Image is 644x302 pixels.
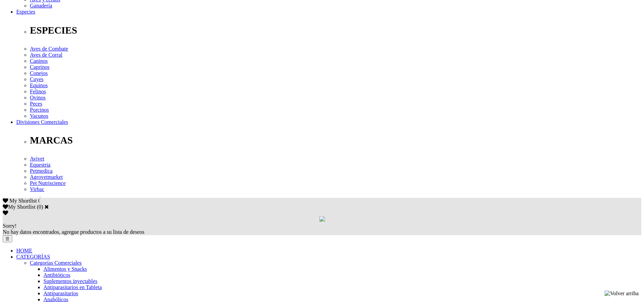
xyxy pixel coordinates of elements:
[30,156,44,162] a: Avivet
[43,272,70,278] a: Antibióticos
[16,9,35,15] a: Especies
[3,235,12,242] button: ☰
[30,95,45,100] a: Ovinos
[37,204,43,210] span: ( )
[16,119,68,125] a: Divisiones Comerciales
[30,135,641,146] p: MARCAS
[30,76,43,82] a: Cuyes
[43,290,78,296] a: Antiparasitarios
[30,162,50,168] a: Equestria
[30,82,48,88] a: Equinos
[30,260,81,266] a: Categorías Comerciales
[30,70,48,76] a: Conejos
[3,223,17,229] span: Sorry!
[30,3,52,8] a: Ganadería
[605,290,639,297] img: Volver arriba
[44,204,49,209] a: Cerrar
[30,107,49,113] a: Porcinos
[10,198,37,204] span: My Shortlist
[3,223,641,235] div: No hay datos encontrados, agregue productos a su lista de deseos
[30,64,50,70] a: Caprinos
[16,254,50,260] a: CATEGORÍAS
[30,186,44,192] a: Virbac
[30,89,46,94] a: Felinos
[16,248,32,253] a: HOME
[30,46,68,52] a: Aves de Combate
[30,25,641,36] p: ESPECIES
[38,198,41,204] span: 0
[3,204,35,210] label: My Shortlist
[30,168,53,174] a: Petmedica
[39,204,41,210] label: 0
[30,113,48,119] a: Vacunos
[43,266,87,272] a: Alimentos y Snacks
[319,216,325,222] img: loading.gif
[43,284,102,290] a: Antiparasitarios en Tableta
[30,180,66,186] a: Pet Nutriscience
[43,278,97,284] a: Suplementos inyectables
[30,174,63,180] a: Agrovetmarket
[30,58,48,64] a: Caninos
[30,101,42,107] a: Peces
[30,52,62,58] a: Aves de Corral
